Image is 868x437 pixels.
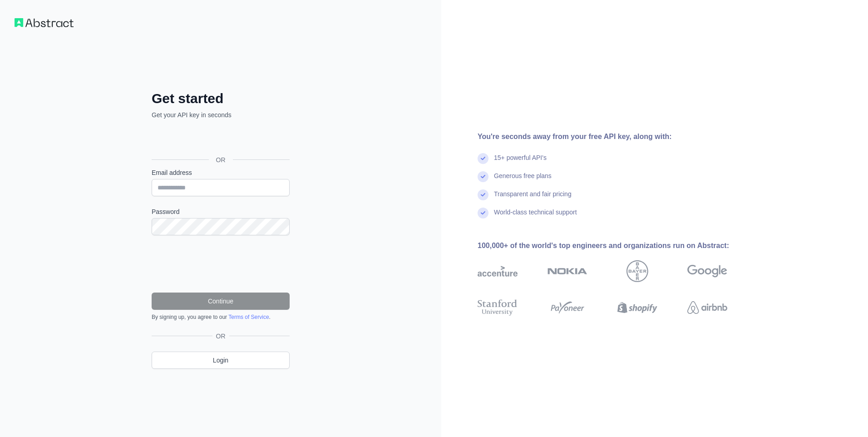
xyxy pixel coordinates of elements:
[478,240,756,251] div: 100,000+ of the world's top engineers and organizations run on Abstract:
[147,129,292,149] iframe: Sign in with Google Button
[152,246,290,282] iframe: reCAPTCHA
[478,171,488,182] img: check mark
[617,298,657,318] img: shopify
[494,208,577,226] div: World-class technical support
[478,131,756,142] div: You're seconds away from your free API key, along with:
[547,298,587,318] img: payoneer
[152,168,290,177] label: Email address
[478,298,518,318] img: stanford university
[478,208,488,218] img: check mark
[494,153,547,171] div: 15+ powerful API's
[152,313,290,321] div: By signing up, you agree to our .
[478,153,488,164] img: check mark
[478,189,488,200] img: check mark
[209,155,233,164] span: OR
[494,189,572,208] div: Transparent and fair pricing
[152,293,290,310] button: Continue
[152,110,290,119] p: Get your API key in seconds
[687,298,727,318] img: airbnb
[152,90,290,107] h2: Get started
[626,260,648,282] img: bayer
[152,352,290,369] a: Login
[152,207,290,216] label: Password
[687,260,727,282] img: google
[212,332,229,341] span: OR
[228,314,269,320] a: Terms of Service
[478,260,518,282] img: accenture
[494,171,552,189] div: Generous free plans
[547,260,587,282] img: nokia
[15,18,74,27] img: Workflow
